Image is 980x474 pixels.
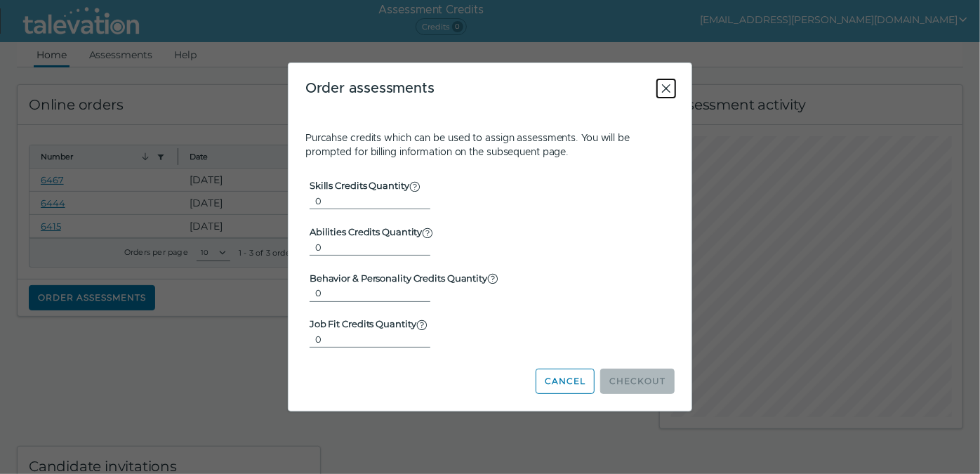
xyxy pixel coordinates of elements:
[310,272,498,285] label: Behavior & Personality Credits Quantity
[536,369,595,394] button: Cancel
[310,180,421,192] label: Skills Credits Quantity
[305,80,658,97] h3: Order assessments
[600,369,675,394] button: Checkout
[658,80,675,97] button: Close
[310,318,428,331] label: Job Fit Credits Quantity
[310,226,433,239] label: Abilities Credits Quantity
[305,131,675,159] p: Purcahse credits which can be used to assign assessments. You will be prompted for billing inform...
